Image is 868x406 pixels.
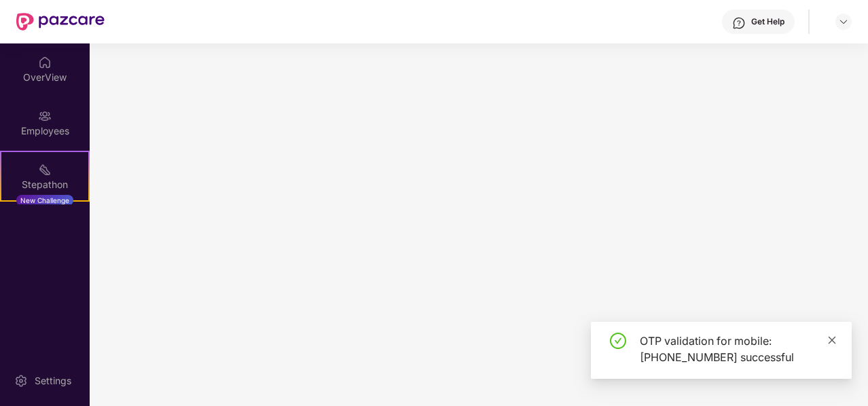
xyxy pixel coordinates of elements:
[1,178,88,191] div: Stepathon
[14,374,28,388] img: svg+xml;base64,PHN2ZyBpZD0iU2V0dGluZy0yMHgyMCIgeG1sbnM9Imh0dHA6Ly93d3cudzMub3JnLzIwMDAvc3ZnIiB3aW...
[38,109,52,123] img: svg+xml;base64,PHN2ZyBpZD0iRW1wbG95ZWVzIiB4bWxucz0iaHR0cDovL3d3dy53My5vcmcvMjAwMC9zdmciIHdpZHRoPS...
[640,333,835,365] div: OTP validation for mobile: [PHONE_NUMBER] successful
[31,374,75,388] div: Settings
[732,16,746,30] img: svg+xml;base64,PHN2ZyBpZD0iSGVscC0zMngzMiIgeG1sbnM9Imh0dHA6Ly93d3cudzMub3JnLzIwMDAvc3ZnIiB3aWR0aD...
[16,195,73,206] div: New Challenge
[838,16,849,27] img: svg+xml;base64,PHN2ZyBpZD0iRHJvcGRvd24tMzJ4MzIiIHhtbG5zPSJodHRwOi8vd3d3LnczLm9yZy8yMDAwL3N2ZyIgd2...
[16,13,105,31] img: New Pazcare Logo
[610,333,626,349] span: check-circle
[827,335,837,345] span: close
[751,16,784,27] div: Get Help
[38,56,52,69] img: svg+xml;base64,PHN2ZyBpZD0iSG9tZSIgeG1sbnM9Imh0dHA6Ly93d3cudzMub3JnLzIwMDAvc3ZnIiB3aWR0aD0iMjAiIG...
[38,163,52,177] img: svg+xml;base64,PHN2ZyB4bWxucz0iaHR0cDovL3d3dy53My5vcmcvMjAwMC9zdmciIHdpZHRoPSIyMSIgaGVpZ2h0PSIyMC...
